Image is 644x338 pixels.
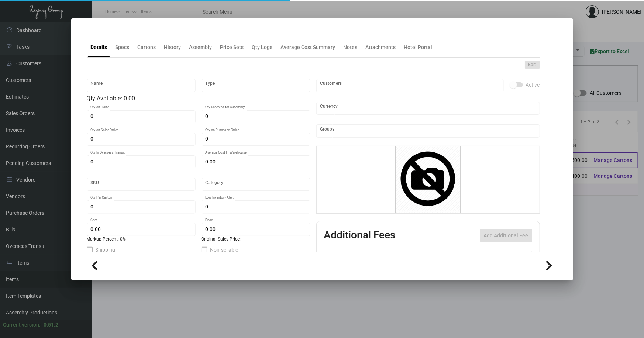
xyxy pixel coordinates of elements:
[404,44,433,51] div: Hotel Portal
[347,251,429,264] th: Type
[189,44,212,51] div: Assembly
[210,245,238,254] span: Non-sellable
[252,44,273,51] div: Qty Logs
[138,44,156,51] div: Cartons
[480,229,532,242] button: Add Additional Fee
[366,44,396,51] div: Attachments
[525,61,540,69] button: Edit
[484,232,528,238] span: Add Additional Fee
[220,44,244,51] div: Price Sets
[164,44,181,51] div: History
[320,83,500,89] input: Add new..
[3,321,41,329] div: Current version:
[87,94,310,103] div: Qty Available: 0.00
[528,62,536,68] span: Edit
[91,44,107,51] div: Details
[44,321,58,329] div: 0.51.2
[490,251,523,264] th: Price type
[324,251,347,264] th: Active
[344,44,358,51] div: Notes
[281,44,335,51] div: Average Cost Summary
[429,251,459,264] th: Cost
[459,251,490,264] th: Price
[116,44,130,51] div: Specs
[526,80,540,89] span: Active
[320,128,536,134] input: Add new..
[324,229,396,242] h2: Additional Fees
[96,245,116,254] span: Shipping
